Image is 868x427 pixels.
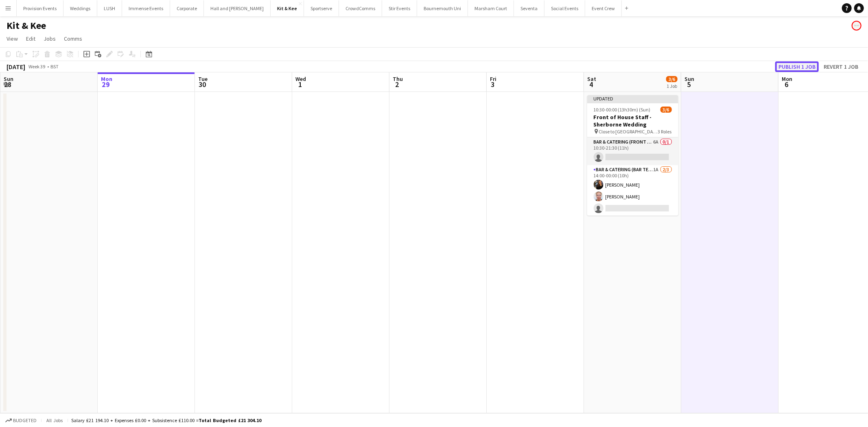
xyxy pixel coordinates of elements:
app-card-role: Bar & Catering (Bar Tender)1A2/314:00-00:00 (10h)[PERSON_NAME][PERSON_NAME] [587,165,678,216]
app-job-card: Updated10:30-00:00 (13h30m) (Sun)3/6Front of House Staff - Sherborne Wedding Close to [GEOGRAPHIC... [587,95,678,216]
span: 3 Roles [658,129,672,135]
div: 1 Job [667,83,677,89]
span: 30 [197,80,208,89]
button: CrowdComms [339,0,382,16]
span: Tue [198,75,208,83]
a: View [3,33,21,44]
span: Thu [393,75,403,83]
span: 1 [294,80,306,89]
button: Bournemouth Uni [417,0,468,16]
div: BST [50,63,59,70]
h1: Kit & Kee [7,20,46,32]
button: Immense Events [122,0,170,16]
span: Wed [295,75,306,83]
span: 4 [586,80,596,89]
span: 5 [683,80,694,89]
button: Sportserve [304,0,339,16]
button: Budgeted [4,416,38,425]
button: Provision Events [17,0,63,16]
button: Stir Events [382,0,417,16]
button: Hall and [PERSON_NAME] [204,0,271,16]
span: 28 [2,80,13,89]
span: Fri [490,75,496,83]
button: Revert 1 job [820,61,861,72]
a: Comms [61,33,85,44]
button: LUSH [97,0,122,16]
a: Edit [23,33,39,44]
div: [DATE] [7,63,25,71]
span: 29 [100,80,112,89]
span: Mon [782,75,792,83]
span: Jobs [44,35,56,42]
span: 10:30-00:00 (13h30m) (Sun) [594,107,651,113]
span: 3/6 [666,76,678,82]
span: View [7,35,18,42]
button: Marsham Court [468,0,514,16]
a: Jobs [40,33,59,44]
app-card-role: Bar & Catering (Front of House)6A0/110:30-21:30 (11h) [587,137,678,165]
app-user-avatar: Event Temps [852,21,861,30]
span: Comms [64,35,82,42]
div: Updated [587,95,678,102]
h3: Front of House Staff - Sherborne Wedding [587,113,678,128]
span: Close to [GEOGRAPHIC_DATA], [GEOGRAPHIC_DATA] [599,129,658,135]
span: Week 39 [27,63,47,70]
span: 6 [781,80,792,89]
button: Weddings [63,0,97,16]
span: All jobs [45,417,64,423]
button: Event Crew [585,0,622,16]
span: 3 [489,80,496,89]
button: Publish 1 job [775,61,819,72]
span: Edit [26,35,35,42]
button: Social Events [544,0,585,16]
span: Budgeted [13,418,37,423]
button: Corporate [170,0,204,16]
span: Total Budgeted £21 304.10 [199,417,261,423]
button: Seventa [514,0,544,16]
span: 3/6 [660,107,672,113]
span: Sun [4,75,13,83]
button: Kit & Kee [271,0,304,16]
span: 2 [391,80,403,89]
span: Sun [684,75,694,83]
div: Salary £21 194.10 + Expenses £0.00 + Subsistence £110.00 = [71,417,261,423]
span: Mon [101,75,112,83]
span: Sat [587,75,596,83]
